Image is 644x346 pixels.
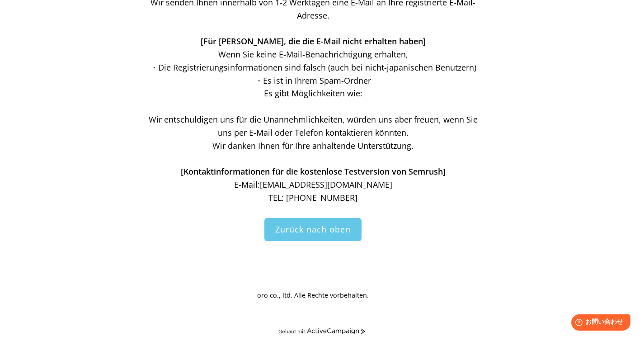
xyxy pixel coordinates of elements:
font: Wir entschuldigen uns für die Unannehmlichkeiten, würden uns aber freuen, wenn Sie uns per E-Mail... [149,114,478,138]
font: [EMAIL_ADDRESS][DOMAIN_NAME] [260,179,392,190]
font: ・Die Registrierungsinformationen sind falsch (auch bei nicht-japanischen Benutzern) [150,62,476,73]
font: Es gibt Möglichkeiten wie: [264,88,362,99]
font: Zurück nach oben [275,224,351,235]
font: [Kontaktinformationen für die kostenlose Testversion von Semrush] [181,166,446,177]
font: Wenn Sie keine E-Mail-Benachrichtigung erhalten, [218,49,408,60]
font: Wir danken Ihnen für Ihre anhaltende Unterstützung. [212,140,414,151]
font: Gebaut mit [278,328,305,335]
font: oro co., ltd. Alle Rechte vorbehalten. [257,291,369,299]
a: Zurück nach oben [264,218,362,241]
font: TEL: [PHONE_NUMBER] [268,192,357,203]
font: E-Mail: [234,179,260,190]
font: [Für [PERSON_NAME], die die E-Mail nicht erhalten haben] [201,36,426,47]
iframe: Help widget launcher [564,311,634,336]
font: ・Es ist in Ihrem Spam-Ordner [255,75,371,86]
